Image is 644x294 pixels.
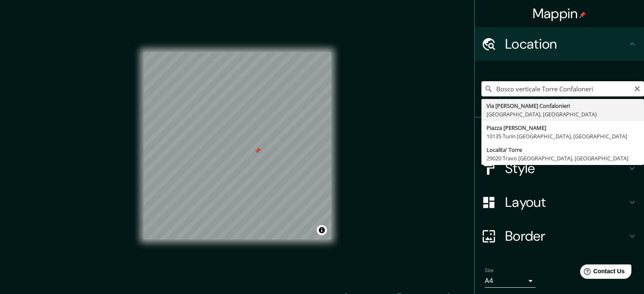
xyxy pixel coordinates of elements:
[486,110,639,118] div: [GEOGRAPHIC_DATA], [GEOGRAPHIC_DATA]
[579,11,586,18] img: pin-icon.png
[486,132,639,140] div: 10135 Turín [GEOGRAPHIC_DATA], [GEOGRAPHIC_DATA]
[485,267,494,274] label: Size
[486,102,639,110] div: Via [PERSON_NAME] Confalonieri
[475,118,644,151] div: Pins
[144,52,331,239] canvas: Map
[317,225,327,235] button: Toggle attribution
[569,261,635,285] iframe: Help widget launcher
[481,81,644,96] input: Pick your city or area
[505,228,627,245] h4: Border
[634,84,641,92] button: Clear
[486,124,639,132] div: Piazza [PERSON_NAME]
[505,36,627,52] h4: Location
[485,274,536,288] div: A4
[486,154,639,162] div: 29020 Travo [GEOGRAPHIC_DATA], [GEOGRAPHIC_DATA]
[486,146,639,154] div: Localita' Torre
[475,151,644,185] div: Style
[533,5,586,22] h4: Mappin
[475,219,644,253] div: Border
[475,27,644,61] div: Location
[505,160,627,177] h4: Style
[505,194,627,211] h4: Layout
[475,185,644,219] div: Layout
